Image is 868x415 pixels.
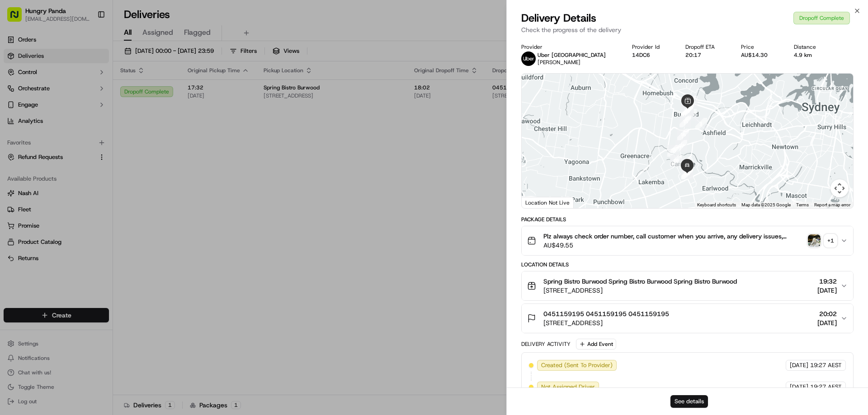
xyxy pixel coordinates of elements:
[824,234,837,247] div: + 1
[538,51,606,59] p: Uber [GEOGRAPHIC_DATA]
[154,89,165,100] button: Start new chat
[521,51,536,66] img: uber-new-logo.jpeg
[632,51,650,59] button: 14DC6
[5,198,73,214] a: 📗Knowledge Base
[543,318,669,327] span: [STREET_ADDRESS]
[685,51,726,59] div: 20:17
[9,156,24,170] img: Asif Zaman Khan
[808,234,837,247] button: photo_proof_of_pickup image+1
[35,140,56,147] span: 9月17日
[18,202,69,211] span: Knowledge Base
[90,224,109,231] span: Pylon
[9,9,27,27] img: Nash
[9,36,165,51] p: Welcome 👋
[794,43,828,51] div: Distance
[697,202,736,208] button: Keyboard shortcuts
[810,361,842,369] span: 19:27 AEST
[41,86,148,95] div: Start new chat
[521,11,596,25] span: Delivery Details
[543,241,804,250] span: AU$49.55
[675,140,687,152] div: 17
[817,286,837,295] span: [DATE]
[686,96,698,107] div: 4
[543,309,669,318] span: 0451159195 0451159195 0451159195
[522,226,853,255] button: Plz always check order number, call customer when you arrive, any delivery issues, Contact WhatsA...
[19,86,35,103] img: 1727276513143-84d647e1-66c0-4f92-a045-3c9f9f5dfd92
[521,43,618,51] div: Provider
[790,383,808,391] span: [DATE]
[679,116,691,127] div: 15
[794,51,828,59] div: 4.9 km
[685,109,697,121] div: 2
[695,118,707,130] div: 1
[140,116,165,126] button: See all
[28,164,73,172] span: [PERSON_NAME]
[543,277,737,286] span: Spring Bistro Burwood Spring Bistro Burwood Spring Bistro Burwood
[80,164,101,172] span: 8月27日
[524,196,554,208] img: Google
[522,304,853,333] button: 0451159195 0451159195 0451159195[STREET_ADDRESS]20:02[DATE]
[814,202,850,207] a: Report a map error
[810,383,842,391] span: 19:27 AEST
[524,196,554,208] a: Open this area in Google Maps (opens a new window)
[790,361,808,369] span: [DATE]
[9,203,16,210] div: 📗
[632,43,671,51] div: Provider Id
[541,361,613,369] span: Created (Sent To Provider)
[24,58,163,68] input: Got a question? Start typing here...
[522,271,853,300] button: Spring Bistro Burwood Spring Bistro Burwood Spring Bistro Burwood[STREET_ADDRESS]19:32[DATE]
[682,103,694,115] div: 12
[808,234,821,247] img: photo_proof_of_pickup image
[817,309,837,318] span: 20:02
[817,277,837,286] span: 19:32
[76,203,84,210] div: 💻
[830,179,849,197] button: Map camera controls
[9,117,61,125] div: Past conversations
[522,197,574,208] div: Location Not Live
[543,232,804,241] span: Plz always check order number, call customer when you arrive, any delivery issues, Contact WhatsA...
[18,165,25,172] img: 1736555255976-a54dd68f-1ca7-489b-9aae-adbdc363a1c4
[681,168,693,179] div: 23
[9,86,25,103] img: 1736555255976-a54dd68f-1ca7-489b-9aae-adbdc363a1c4
[30,140,33,147] span: •
[521,25,854,34] p: Check the progress of the delivery
[538,59,580,66] span: [PERSON_NAME]
[75,164,78,172] span: •
[576,339,616,350] button: Add Event
[85,202,145,211] span: API Documentation
[681,105,693,117] div: 14
[670,155,682,167] div: 19
[543,286,737,295] span: [STREET_ADDRESS]
[667,145,679,157] div: 18
[670,395,708,408] button: See details
[679,158,691,169] div: 20
[541,383,595,391] span: Not Assigned Driver
[521,261,854,268] div: Location Details
[41,95,124,103] div: We're available if you need us!
[64,224,109,231] a: Powered byPylon
[741,51,779,59] div: AU$14.30
[677,129,689,140] div: 16
[73,198,149,214] a: 💻API Documentation
[521,340,571,348] div: Delivery Activity
[521,216,854,223] div: Package Details
[685,43,726,51] div: Dropoff ETA
[741,43,779,51] div: Price
[817,318,837,327] span: [DATE]
[796,202,809,207] a: Terms (opens in new tab)
[741,202,791,207] span: Map data ©2025 Google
